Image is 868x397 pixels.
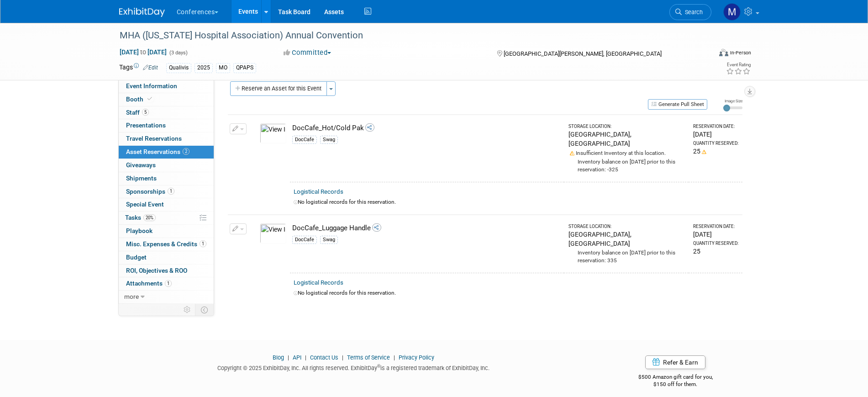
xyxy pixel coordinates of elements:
span: Search [682,9,703,16]
div: $150 off for them. [602,381,749,388]
a: Sponsorships1 [119,185,214,198]
div: Swag [320,136,338,144]
div: Event Format [658,48,752,61]
a: Booth [119,93,214,106]
span: 2 [183,148,189,155]
div: Swag [320,236,338,244]
div: DocCafe [292,236,317,244]
a: Logistical Records [294,279,343,286]
span: Presentations [126,122,166,129]
a: Terms of Service [347,354,390,361]
span: Playbook [126,227,153,234]
span: Staff [126,109,149,116]
a: Staff5 [119,106,214,119]
span: [GEOGRAPHIC_DATA][PERSON_NAME], [GEOGRAPHIC_DATA] [504,50,662,57]
div: [DATE] [693,230,738,239]
div: Inventory balance on [DATE] prior to this reservation: 335 [568,248,685,265]
div: 2025 [195,63,213,73]
a: Event Information [119,80,214,93]
a: Misc. Expenses & Credits1 [119,238,214,251]
a: Travel Reservations [119,132,214,145]
span: 1 [165,280,172,287]
img: View Images [260,123,286,143]
sup: ® [377,364,380,369]
span: | [391,354,397,361]
span: Special Event [126,201,164,208]
div: DocCafe_Luggage Handle [292,223,560,233]
div: QPAPS [233,63,256,73]
div: In-Person [730,49,751,56]
button: Reserve an Asset for this Event [230,81,327,96]
div: Quantity Reserved: [693,140,738,147]
span: 1 [168,188,174,195]
div: Copyright © 2025 ExhibitDay, Inc. All rights reserved. ExhibitDay is a registered trademark of Ex... [119,362,589,372]
div: [GEOGRAPHIC_DATA], [GEOGRAPHIC_DATA] [568,230,685,248]
button: Generate Pull Sheet [648,99,707,110]
div: 25 [693,147,738,156]
a: Asset Reservations2 [119,146,214,159]
a: Giveaways [119,159,214,172]
div: Qualivis [166,63,191,73]
img: Marygrace LeGros [723,3,741,21]
div: Inventory balance on [DATE] prior to this reservation: -325 [568,157,685,174]
div: [DATE] [693,130,738,139]
a: Contact Us [310,354,338,361]
span: | [340,354,346,361]
button: Committed [280,48,335,58]
div: Event Rating [726,63,751,67]
a: Edit [143,64,158,71]
a: Presentations [119,119,214,132]
span: to [139,48,147,56]
span: Shipments [126,175,157,182]
span: 5 [142,109,149,116]
td: Tags [119,63,158,73]
a: Playbook [119,225,214,238]
div: Reservation Date: [693,223,738,230]
span: Booth [126,95,154,103]
span: | [303,354,309,361]
i: Booth reservation complete [147,96,152,101]
span: | [285,354,291,361]
div: [GEOGRAPHIC_DATA], [GEOGRAPHIC_DATA] [568,130,685,148]
a: Logistical Records [294,188,343,195]
span: Travel Reservations [126,135,182,142]
div: No logistical records for this reservation. [294,198,739,206]
a: Blog [273,354,284,361]
div: MHA ([US_STATE] Hospital Association) Annual Convention [116,27,698,44]
div: Storage Location: [568,223,685,230]
a: Privacy Policy [399,354,434,361]
span: Event Information [126,82,177,90]
span: more [124,293,139,300]
img: ExhibitDay [119,8,165,17]
div: Quantity Reserved: [693,240,738,247]
span: 20% [143,214,156,221]
span: [DATE] [DATE] [119,48,167,56]
a: Budget [119,251,214,264]
div: DocCafe [292,136,317,144]
div: DocCafe_Hot/Cold Pak [292,123,560,133]
a: more [119,291,214,303]
span: (3 days) [168,50,188,56]
td: Toggle Event Tabs [195,304,214,316]
div: Image Size [723,98,742,104]
a: ROI, Objectives & ROO [119,265,214,277]
span: Misc. Expenses & Credits [126,240,206,248]
div: Storage Location: [568,123,685,130]
a: Special Event [119,198,214,211]
div: 25 [693,247,738,256]
div: No logistical records for this reservation. [294,289,739,297]
span: Asset Reservations [126,148,189,155]
span: 1 [200,240,206,247]
div: Insufficient Inventory at this location. [568,148,685,157]
span: Budget [126,254,147,261]
a: Shipments [119,172,214,185]
span: Tasks [125,214,156,221]
div: $500 Amazon gift card for you, [602,367,749,388]
a: Refer & Earn [645,355,705,369]
div: MO [216,63,230,73]
img: View Images [260,223,286,243]
img: Format-Inperson.png [719,49,728,56]
span: Attachments [126,280,172,287]
td: Personalize Event Tab Strip [179,304,195,316]
a: Search [669,4,711,20]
